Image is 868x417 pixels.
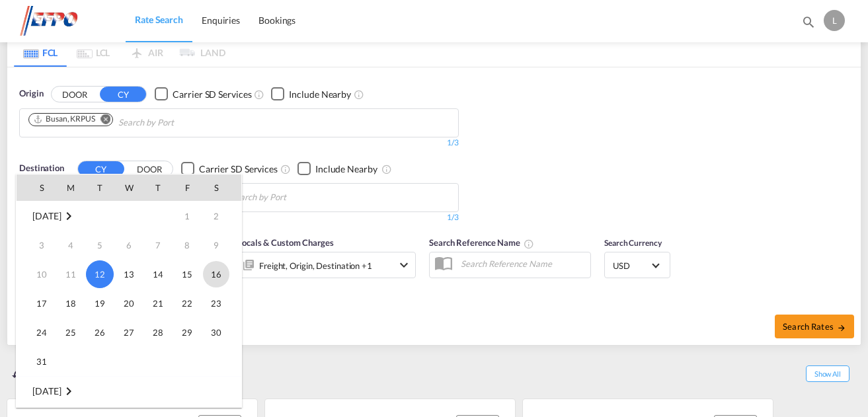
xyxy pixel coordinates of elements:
[203,261,229,287] span: 16
[203,319,229,346] span: 30
[145,290,171,317] span: 21
[17,347,241,377] tr: Week 6
[114,318,143,347] td: Wednesday August 27 2025
[58,290,84,317] span: 18
[17,231,56,260] td: Sunday August 3 2025
[173,318,202,347] td: Friday August 29 2025
[174,290,200,317] span: 22
[173,260,202,289] td: Friday August 15 2025
[202,174,241,201] th: S
[202,289,241,318] td: Saturday August 23 2025
[17,260,241,289] tr: Week 3
[114,174,143,201] th: W
[32,385,61,397] span: [DATE]
[173,289,202,318] td: Friday August 22 2025
[56,260,85,289] td: Monday August 11 2025
[17,347,56,377] td: Sunday August 31 2025
[174,261,200,287] span: 15
[86,260,114,288] span: 12
[143,260,173,289] td: Thursday August 14 2025
[85,174,114,201] th: T
[85,260,114,289] td: Tuesday August 12 2025
[87,290,113,317] span: 19
[116,290,142,317] span: 20
[143,289,173,318] td: Thursday August 21 2025
[116,319,142,346] span: 27
[145,319,171,346] span: 28
[202,318,241,347] td: Saturday August 30 2025
[17,260,56,289] td: Sunday August 10 2025
[114,231,143,260] td: Wednesday August 6 2025
[143,231,173,260] td: Thursday August 7 2025
[17,202,241,231] tr: Week 1
[202,260,241,289] td: Saturday August 16 2025
[56,289,85,318] td: Monday August 18 2025
[173,202,202,231] td: Friday August 1 2025
[58,319,84,346] span: 25
[17,174,241,407] md-calendar: Calendar
[28,290,55,317] span: 17
[202,202,241,231] td: Saturday August 2 2025
[116,261,142,287] span: 13
[17,202,114,231] td: August 2025
[56,174,85,201] th: M
[17,318,241,347] tr: Week 5
[173,231,202,260] td: Friday August 8 2025
[114,260,143,289] td: Wednesday August 13 2025
[32,210,61,221] span: [DATE]
[17,377,241,406] td: September 2025
[17,289,241,318] tr: Week 4
[145,261,171,287] span: 14
[85,289,114,318] td: Tuesday August 19 2025
[56,231,85,260] td: Monday August 4 2025
[143,174,173,201] th: T
[85,318,114,347] td: Tuesday August 26 2025
[56,318,85,347] td: Monday August 25 2025
[114,289,143,318] td: Wednesday August 20 2025
[143,318,173,347] td: Thursday August 28 2025
[174,319,200,346] span: 29
[17,174,56,201] th: S
[17,231,241,260] tr: Week 2
[17,289,56,318] td: Sunday August 17 2025
[173,174,202,201] th: F
[87,319,113,346] span: 26
[85,231,114,260] td: Tuesday August 5 2025
[203,290,229,317] span: 23
[17,377,241,406] tr: Week undefined
[28,319,55,346] span: 24
[28,348,55,375] span: 31
[202,231,241,260] td: Saturday August 9 2025
[17,318,56,347] td: Sunday August 24 2025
